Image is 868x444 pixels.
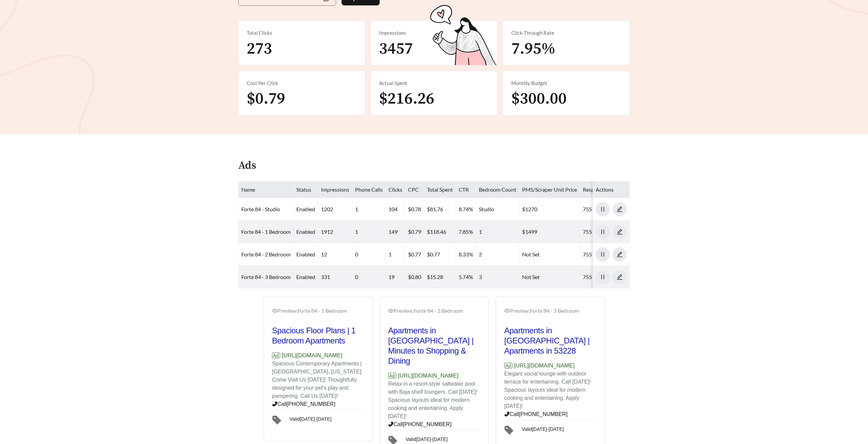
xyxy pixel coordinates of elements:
[596,274,609,280] span: pause
[596,206,609,212] span: pause
[519,182,580,198] th: PMS/Scraper Unit Price
[424,221,456,243] td: $118.46
[379,79,489,87] div: Actual Spent
[504,420,597,439] a: Valid[DATE]-[DATE]
[247,29,357,37] div: Total Clicks
[613,228,627,235] a: edit
[519,243,580,266] td: Not Set
[613,225,627,239] button: edit
[247,79,357,87] div: Cost Per Click
[238,160,256,172] h4: Ads
[613,206,627,212] a: edit
[272,401,277,407] span: phone
[596,229,609,235] span: pause
[239,182,294,198] th: Name
[241,206,280,212] a: Forte 84 - Studio
[379,89,434,109] span: $216.26
[613,274,627,280] a: edit
[352,198,386,221] td: 1
[511,29,621,37] div: Click-Through Rate
[388,307,481,315] div: Preview: Forte 84 - 2 Bedroom
[504,308,510,313] span: eye
[318,243,352,266] td: 12
[580,266,626,288] td: 755144131197
[519,198,580,221] td: $1270
[388,308,394,313] span: eye
[596,202,610,216] button: pause
[511,39,555,59] span: 7.95%
[296,206,315,212] span: enabled
[424,198,456,221] td: $81.76
[504,410,597,418] p: Call [PHONE_NUMBER]
[388,420,481,428] p: Call [PHONE_NUMBER]
[456,221,476,243] td: 7.85%
[405,221,424,243] td: $0.79
[456,266,476,288] td: 5.74%
[318,182,352,198] th: Impressions
[296,274,315,280] span: enabled
[318,266,352,288] td: 331
[405,266,424,288] td: $0.80
[405,198,424,221] td: $0.78
[456,243,476,266] td: 8.33%
[424,182,456,198] th: Total Spent
[406,434,447,442] div: Valid [DATE] - [DATE]
[388,371,481,380] p: [URL][DOMAIN_NAME]
[613,251,627,257] a: edit
[511,89,567,109] span: $300.00
[405,243,424,266] td: $0.77
[388,380,481,420] p: Relax in a resort-style saltwater pool with Baja shelf loungers. Call [DATE]! Spacious layouts id...
[241,228,291,235] a: Forte 84 - 1 Bedroom
[318,198,352,221] td: 1202
[596,251,609,257] span: pause
[388,326,481,366] h2: Apartments in [GEOGRAPHIC_DATA] | Minutes to Shopping & Dining
[580,198,626,221] td: 755144147730
[296,251,315,257] span: enabled
[386,182,405,198] th: Clicks
[476,221,519,243] td: 1
[408,186,419,193] span: CPC
[290,414,331,422] div: Valid [DATE] - [DATE]
[388,373,396,379] span: Ad
[247,89,285,109] span: $0.79
[504,421,519,439] span: tag
[580,182,626,198] th: Responsive Ad Id
[386,198,405,221] td: 104
[596,247,610,261] button: pause
[504,411,510,417] span: phone
[593,182,630,198] th: Actions
[272,308,277,313] span: eye
[352,182,386,198] th: Phone Calls
[580,243,626,266] td: 755165462839
[476,243,519,266] td: 2
[504,307,597,315] div: Preview: Forte 84 - 3 Bedroom
[613,202,627,216] button: edit
[596,270,610,284] button: pause
[613,270,627,284] button: edit
[272,326,364,346] h2: Spacious Floor Plans | 1 Bedroom Apartments
[504,370,597,410] p: Elegant social lounge with outdoor terrace for entertaining. Call [DATE]! Spacious layouts ideal ...
[504,361,597,370] p: [URL][DOMAIN_NAME]
[294,182,318,198] th: Status
[272,307,364,315] div: Preview: Forte 84 - 1 Bedroom
[519,221,580,243] td: $1499
[476,198,519,221] td: Studio
[519,266,580,288] td: Not Set
[352,243,386,266] td: 0
[386,221,405,243] td: 149
[272,411,287,429] span: tag
[272,410,364,429] a: Valid[DATE]-[DATE]
[476,182,519,198] th: Bedroom Count
[379,29,489,37] div: Impressions
[247,39,272,59] span: 273
[456,198,476,221] td: 8.74%
[241,251,291,257] a: Forte 84 - 2 Bedroom
[386,266,405,288] td: 19
[522,424,564,432] div: Valid [DATE] - [DATE]
[352,266,386,288] td: 0
[596,225,610,239] button: pause
[272,400,364,408] p: Call [PHONE_NUMBER]
[504,326,597,356] h2: Apartments in [GEOGRAPHIC_DATA] | Apartments in 53228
